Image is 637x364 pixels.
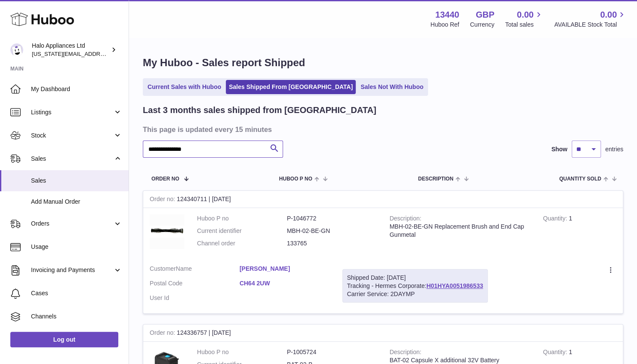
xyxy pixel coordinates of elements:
[470,21,495,29] div: Currency
[554,21,627,29] span: AVAILABLE Stock Total
[357,80,426,94] a: Sales Not With Huboo
[143,191,623,208] div: 124340711 | [DATE]
[279,176,312,182] span: Huboo P no
[505,9,543,29] a: 0.00 Total sales
[536,208,623,258] td: 1
[551,145,567,153] label: Show
[31,220,113,228] span: Orders
[426,282,483,289] a: H01HYA0051986533
[431,21,459,29] div: Huboo Ref
[150,294,240,302] dt: User Id
[226,80,356,94] a: Sales Shipped From [GEOGRAPHIC_DATA]
[240,265,329,273] a: [PERSON_NAME]
[31,85,122,93] span: My Dashboard
[418,176,453,182] span: Description
[151,176,179,182] span: Order No
[390,215,422,224] strong: Description
[10,332,118,347] a: Log out
[197,348,287,356] dt: Huboo P no
[150,279,240,290] dt: Postal Code
[543,349,569,358] strong: Quantity
[31,266,113,274] span: Invoicing and Payments
[32,42,109,58] div: Halo Appliances Ltd
[287,348,377,356] dd: P-1005724
[10,43,23,56] img: georgia.hennessy@haloappliances.com
[390,349,422,358] strong: Description
[31,312,122,321] span: Channels
[32,50,204,57] span: [US_STATE][EMAIL_ADDRESS][PERSON_NAME][DOMAIN_NAME]
[342,269,488,303] div: Tracking - Hermes Corporate:
[150,214,184,249] img: MBH-02-BE-GN.png
[31,155,113,163] span: Sales
[543,215,569,224] strong: Quantity
[554,9,627,29] a: 0.00 AVAILABLE Stock Total
[145,80,224,94] a: Current Sales with Huboo
[287,239,377,248] dd: 133765
[347,274,483,282] div: Shipped Date: [DATE]
[197,214,287,223] dt: Huboo P no
[143,56,623,70] h1: My Huboo - Sales report Shipped
[31,198,122,206] span: Add Manual Order
[287,227,377,235] dd: MBH-02-BE-GN
[31,289,122,297] span: Cases
[559,176,601,182] span: Quantity Sold
[197,227,287,235] dt: Current identifier
[197,239,287,248] dt: Channel order
[31,132,113,140] span: Stock
[435,9,459,21] strong: 13440
[390,223,530,239] div: MBH-02-BE-GN Replacement Brush and End Cap Gunmetal
[143,104,376,116] h2: Last 3 months sales shipped from [GEOGRAPHIC_DATA]
[476,9,494,21] strong: GBP
[150,265,176,272] span: Customer
[150,265,240,275] dt: Name
[240,279,329,288] a: CH64 2UW
[287,214,377,223] dd: P-1046772
[143,125,621,134] h3: This page is updated every 15 minutes
[517,9,534,21] span: 0.00
[31,177,122,185] span: Sales
[31,243,122,251] span: Usage
[605,145,623,153] span: entries
[31,108,113,116] span: Listings
[505,21,543,29] span: Total sales
[150,329,177,338] strong: Order no
[150,196,177,205] strong: Order no
[600,9,617,21] span: 0.00
[143,324,623,342] div: 124336757 | [DATE]
[347,290,483,298] div: Carrier Service: 2DAYMP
